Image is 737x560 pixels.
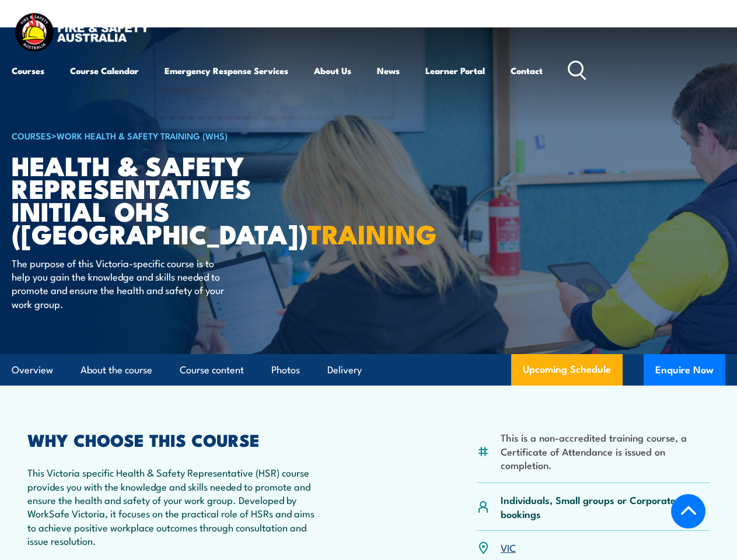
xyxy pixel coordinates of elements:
a: News [377,57,400,85]
h2: WHY CHOOSE THIS COURSE [27,432,323,447]
a: Emergency Response Services [165,57,288,85]
a: Contact [511,57,543,85]
p: The purpose of this Victoria-specific course is to help you gain the knowledge and skills needed ... [12,256,225,311]
a: VIC [501,540,516,554]
a: Upcoming Schedule [511,354,623,386]
a: Course Calendar [70,57,139,85]
a: Delivery [327,355,362,386]
p: This Victoria specific Health & Safety Representative (HSR) course provides you with the knowledg... [27,466,323,547]
a: About the course [81,355,152,386]
li: This is a non-accredited training course, a Certificate of Attendance is issued on completion. [501,430,710,471]
button: Enquire Now [644,354,725,386]
h6: > [12,128,300,142]
a: COURSES [12,129,51,142]
a: Work Health & Safety Training (WHS) [57,129,228,142]
a: Course content [180,355,244,386]
p: Individuals, Small groups or Corporate bookings [501,493,710,520]
strong: TRAINING [308,213,437,253]
a: Photos [271,355,300,386]
h1: Health & Safety Representatives Initial OHS ([GEOGRAPHIC_DATA]) [12,153,300,245]
a: Learner Portal [425,57,485,85]
a: Overview [12,355,53,386]
a: About Us [314,57,351,85]
a: Courses [12,57,44,85]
